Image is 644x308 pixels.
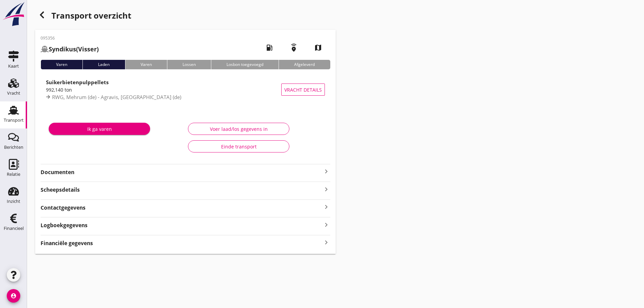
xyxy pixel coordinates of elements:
[322,238,330,247] i: keyboard_arrow_right
[167,60,211,69] div: Lossen
[41,221,88,229] strong: Logboekgegevens
[41,75,330,104] a: Suikerbietenpulppellets992,140 tonRWG, Mehrum (de) - Agravis, [GEOGRAPHIC_DATA] (de)Vracht details
[188,123,289,135] button: Voer laad/los gegevens in
[281,84,325,96] button: Vracht details
[322,167,330,175] i: keyboard_arrow_right
[279,60,330,69] div: Afgeleverd
[260,38,279,57] i: local_gas_station
[41,204,86,212] strong: Contactgegevens
[49,123,150,135] button: Ik ga varen
[4,118,24,122] div: Transport
[322,203,330,212] i: keyboard_arrow_right
[7,91,20,95] div: Vracht
[309,38,328,57] i: map
[125,60,167,69] div: Varen
[41,60,82,69] div: Varen
[322,220,330,229] i: keyboard_arrow_right
[41,186,80,194] strong: Scheepsdetails
[322,185,330,194] i: keyboard_arrow_right
[46,79,109,86] strong: Suikerbietenpulppellets
[8,64,19,68] div: Kaart
[284,38,303,57] i: emergency_share
[49,45,76,53] strong: Syndikus
[188,140,289,152] button: Einde transport
[7,172,20,176] div: Relatie
[4,145,23,149] div: Berichten
[194,143,284,150] div: Einde transport
[46,86,281,93] div: 992,140 ton
[41,239,93,247] strong: Financiële gegevens
[194,125,284,133] div: Voer laad/los gegevens in
[41,35,99,41] p: 095356
[284,86,322,93] span: Vracht details
[41,45,99,54] h2: (Visser)
[1,2,26,27] img: logo-small.a267ee39.svg
[4,226,24,231] div: Financieel
[82,60,125,69] div: Laden
[54,125,145,133] div: Ik ga varen
[41,168,322,176] strong: Documenten
[211,60,279,69] div: Losbon toegevoegd
[35,8,336,24] div: Transport overzicht
[52,94,181,100] span: RWG, Mehrum (de) - Agravis, [GEOGRAPHIC_DATA] (de)
[7,199,20,204] div: Inzicht
[7,289,20,303] i: account_circle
